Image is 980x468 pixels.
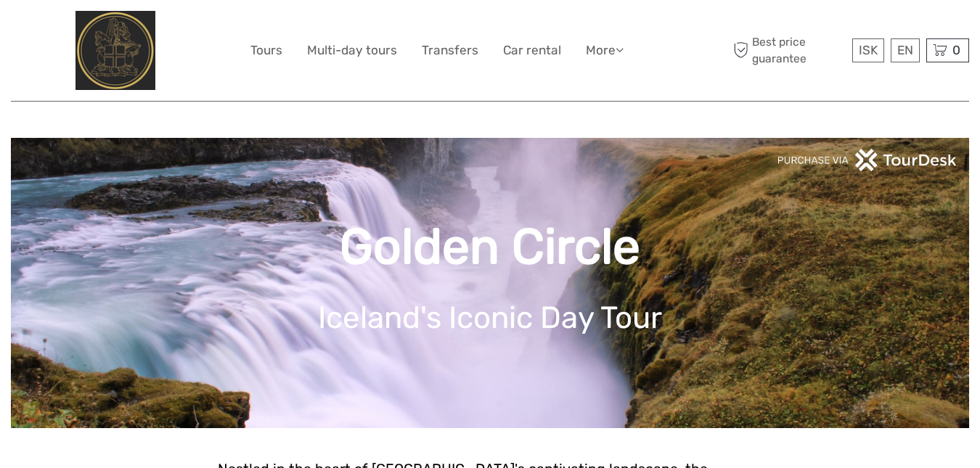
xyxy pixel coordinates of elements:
[777,149,958,171] img: PurchaseViaTourDeskwhite.png
[891,38,920,62] div: EN
[33,218,947,276] h1: Golden Circle
[307,40,397,61] a: Multi-day tours
[586,40,624,61] a: More
[75,11,156,90] img: City Center Hotel
[250,40,282,61] a: Tours
[859,43,878,57] span: ISK
[503,40,561,61] a: Car rental
[422,40,478,61] a: Transfers
[730,34,849,66] span: Best price guarantee
[950,43,963,57] span: 0
[33,300,947,336] h1: Iceland's Iconic Day Tour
